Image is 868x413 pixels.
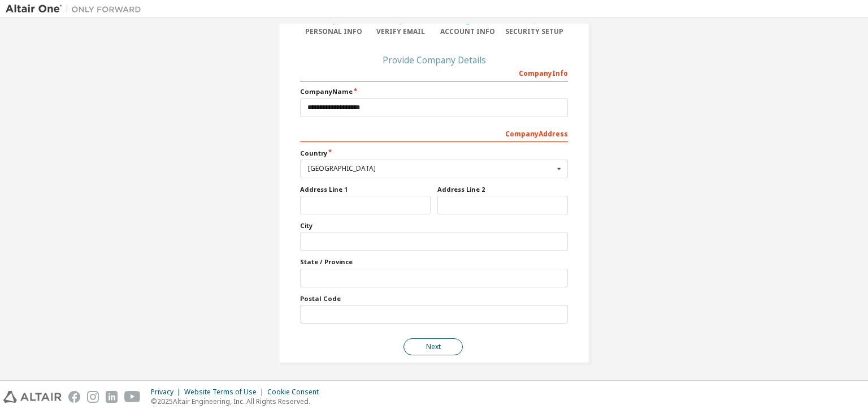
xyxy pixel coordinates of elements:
div: Verify Email [367,27,435,36]
img: facebook.svg [68,391,80,403]
label: Country [300,149,568,158]
label: Postal Code [300,294,568,303]
img: linkedin.svg [106,391,118,403]
img: youtube.svg [124,391,141,403]
label: Address Line 2 [437,185,568,194]
img: altair_logo.svg [3,391,62,403]
img: Altair One [6,3,147,15]
div: Personal Info [300,27,367,36]
img: instagram.svg [87,391,99,403]
div: Cookie Consent [267,388,325,397]
button: Next [403,338,463,355]
div: [GEOGRAPHIC_DATA] [308,165,554,172]
label: State / Province [300,257,568,266]
label: Address Line 1 [300,185,431,194]
div: Provide Company Details [300,57,568,63]
div: Security Setup [501,27,568,36]
div: Company Address [300,124,568,142]
div: Account Info [434,27,501,36]
div: Privacy [151,388,184,397]
div: Website Terms of Use [184,388,267,397]
p: © 2025 Altair Engineering, Inc. All Rights Reserved. [151,397,325,406]
label: City [300,221,568,230]
div: Company Info [300,63,568,81]
label: Company Name [300,87,568,96]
